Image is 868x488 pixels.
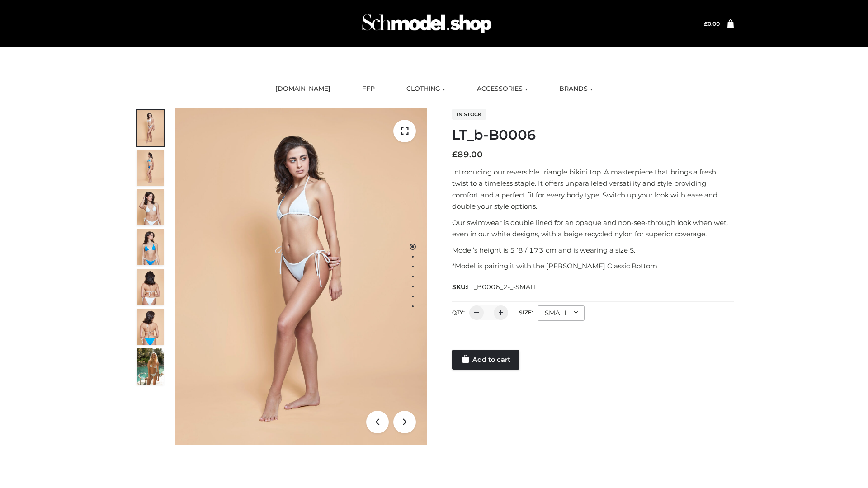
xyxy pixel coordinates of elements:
[137,348,164,385] img: Arieltop_CloudNine_AzureSky2.jpg
[269,79,337,99] a: [DOMAIN_NAME]
[137,150,164,186] img: ArielClassicBikiniTop_CloudNine_AzureSky_OW114ECO_2-scaled.jpg
[519,309,533,316] label: Size:
[704,20,720,27] a: £0.00
[137,189,164,225] img: ArielClassicBikiniTop_CloudNine_AzureSky_OW114ECO_3-scaled.jpg
[452,150,483,160] bdi: 89.00
[467,283,538,291] span: LT_B0006_2-_-SMALL
[704,20,720,27] bdi: 0.00
[452,244,734,256] p: Model’s height is 5 ‘8 / 173 cm and is wearing a size S.
[452,282,538,292] span: SKU:
[137,110,164,146] img: ArielClassicBikiniTop_CloudNine_AzureSky_OW114ECO_1-scaled.jpg
[452,309,465,316] label: QTY:
[400,79,452,99] a: CLOTHING
[137,269,164,305] img: ArielClassicBikiniTop_CloudNine_AzureSky_OW114ECO_7-scaled.jpg
[359,6,495,42] img: Schmodel Admin 964
[175,108,427,445] img: ArielClassicBikiniTop_CloudNine_AzureSky_OW114ECO_1
[452,127,734,143] h1: LT_b-B0006
[452,150,458,160] span: £
[452,109,486,120] span: In stock
[552,79,599,99] a: BRANDS
[452,166,734,212] p: Introducing our reversible triangle bikini top. A masterpiece that brings a fresh twist to a time...
[470,79,534,99] a: ACCESSORIES
[137,309,164,345] img: ArielClassicBikiniTop_CloudNine_AzureSky_OW114ECO_8-scaled.jpg
[452,350,519,370] a: Add to cart
[355,79,382,99] a: FFP
[137,229,164,265] img: ArielClassicBikiniTop_CloudNine_AzureSky_OW114ECO_4-scaled.jpg
[538,305,585,321] div: SMALL
[452,260,734,272] p: *Model is pairing it with the [PERSON_NAME] Classic Bottom
[704,20,708,27] span: £
[452,217,734,240] p: Our swimwear is double lined for an opaque and non-see-through look when wet, even in our white d...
